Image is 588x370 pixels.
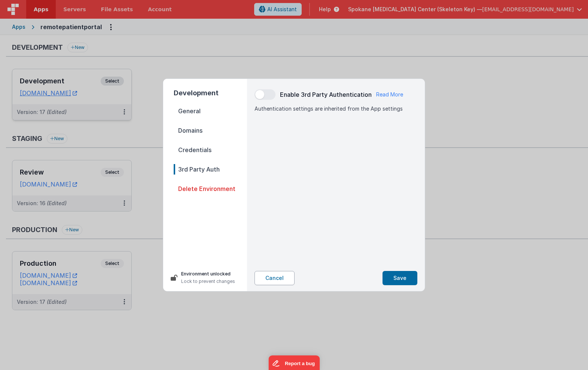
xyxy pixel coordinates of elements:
[255,100,417,111] h5: Authentication settings are inherited from the App settings
[174,145,247,155] span: Credentials
[174,88,247,98] h2: Development
[181,270,235,278] p: Environment unlocked
[174,106,247,116] span: General
[255,271,295,285] button: Cancel
[174,184,247,194] span: Delete Environment
[174,164,247,175] span: 3rd Party Auth
[383,271,417,285] button: Save
[181,278,235,285] p: Lock to prevent changes
[280,91,372,98] span: Enable 3rd Party Authentication
[376,91,403,98] a: Read More
[174,125,247,136] span: Domains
